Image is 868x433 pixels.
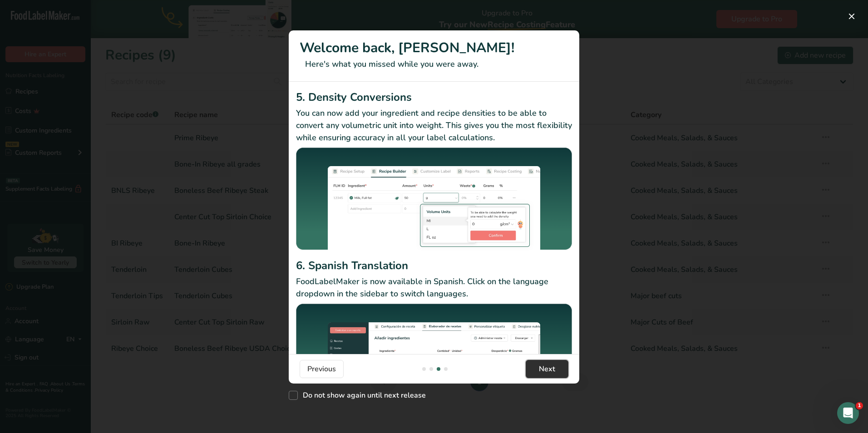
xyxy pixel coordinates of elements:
img: Density Conversions [296,148,572,255]
button: Next [526,360,568,378]
button: Previous [300,360,344,378]
p: Here's what you missed while you were away. [300,58,568,70]
span: Do not show again until next release [298,391,426,400]
h2: 6. Spanish Translation [296,257,572,274]
span: Previous [307,364,336,374]
iframe: Intercom live chat [837,402,859,424]
p: FoodLabelMaker is now available in Spanish. Click on the language dropdown in the sidebar to swit... [296,276,572,300]
span: 1 [856,402,863,409]
h1: Welcome back, [PERSON_NAME]! [300,38,568,58]
h2: 5. Density Conversions [296,89,572,105]
span: Next [539,364,555,374]
img: Spanish Translation [296,304,572,407]
p: You can now add your ingredient and recipe densities to be able to convert any volumetric unit in... [296,107,572,144]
